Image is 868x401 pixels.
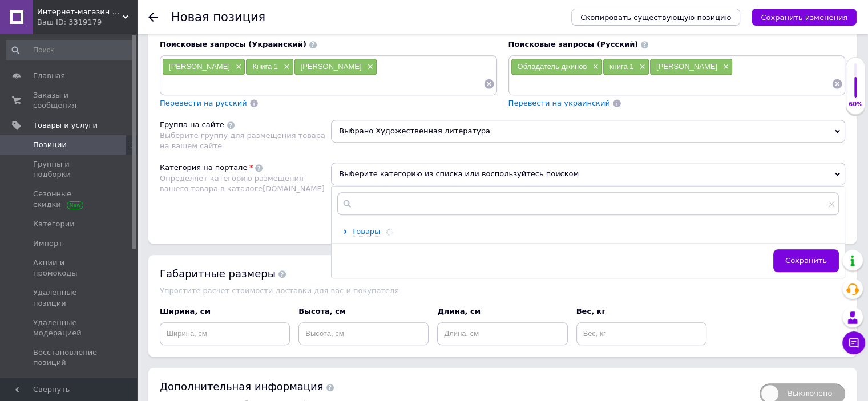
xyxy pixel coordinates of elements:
span: Категории [33,219,75,229]
span: Перевести на русский [160,99,247,107]
span: Вес, кг [576,307,606,315]
span: × [590,62,599,72]
body: Визуальный текстовый редактор, 833267CD-99E6-422B-B8B9-0242122B8958 [11,11,239,23]
button: Чат с покупателем [842,331,865,354]
div: Группа на сайте [160,120,224,130]
button: Скопировать существующую позицию [571,9,740,26]
span: Высота, см [298,307,345,315]
div: 60% Качество заполнения [846,57,865,115]
span: Характеристики [33,378,98,388]
span: × [281,62,290,72]
span: Скопировать существующую позицию [580,13,731,22]
span: Восстановление позиций [33,347,106,368]
span: × [364,62,373,72]
span: × [720,62,729,72]
span: Выберите группу для размещения товара на вашем сайте [160,131,325,150]
span: Перевести на украинский [508,99,610,107]
span: Сохранить [785,256,827,265]
div: Упростите расчет стоимости доставки для вас и покупателя [160,286,845,295]
span: Заказы и сообщения [33,90,106,111]
span: Книга 1 [252,62,278,71]
div: Вернуться назад [148,13,158,22]
h1: Новая позиция [171,10,265,24]
span: Обладатель джинов [518,62,587,71]
span: Товары и услуги [33,120,98,131]
input: Высота, см [298,322,429,345]
span: × [636,62,645,72]
span: Поисковые запросы (Русский) [508,40,639,48]
input: Ширина, см [160,322,290,345]
button: Сохранить изменения [752,9,857,26]
span: Товары [352,227,380,236]
span: Интернет-магазин "Psybooks" [37,7,123,17]
div: 60% [846,100,865,108]
body: Визуальный текстовый редактор, 74CAAE0B-F910-4C3F-AF3A-D13249B62A56 [11,11,239,23]
i: Сохранить изменения [761,13,847,22]
span: Позиции [33,140,67,150]
span: Акции и промокоды [33,258,106,278]
span: Выберите категорию из списка или воспользуйтесь поиском [331,163,845,185]
span: × [233,62,242,72]
input: Длина, см [437,322,567,345]
input: Вес, кг [576,322,706,345]
span: [PERSON_NAME] [169,62,230,71]
input: Поиск [6,40,135,60]
div: Категория на портале [160,163,247,173]
span: [PERSON_NAME] [656,62,717,71]
div: Дополнительная информация [160,379,748,394]
span: Длина, см [437,307,481,315]
div: Габаритные размеры [160,266,845,281]
button: Сохранить [773,249,839,272]
span: Удаленные модерацией [33,318,106,338]
span: Сезонные скидки [33,189,106,209]
span: Выбрано Художественная литература [331,120,845,143]
span: Главная [33,71,65,81]
span: книга 1 [609,62,634,71]
div: Ваш ID: 3319179 [37,17,137,27]
span: Поисковые запросы (Украинский) [160,40,306,48]
span: [PERSON_NAME] [301,62,362,71]
span: Импорт [33,238,63,249]
span: Удаленные позиции [33,287,106,308]
span: Определяет категорию размещения вашего товара в каталоге [DOMAIN_NAME] [160,174,325,193]
span: Группы и подборки [33,159,106,180]
span: Ширина, см [160,307,211,315]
